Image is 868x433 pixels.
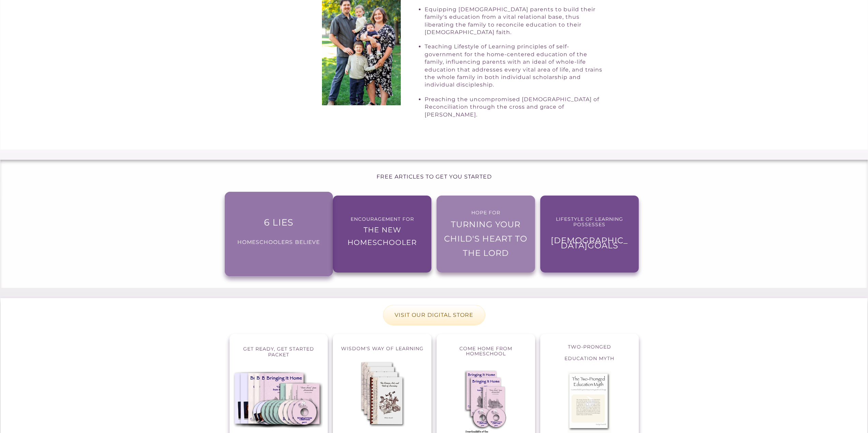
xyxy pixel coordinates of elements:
[264,217,293,228] span: 6 lies
[568,344,611,350] span: Two-Pronged
[425,96,604,125] li: Preaching the uncompromised [DEMOGRAPHIC_DATA] of Reconciliation through the cross and grace of [...
[351,216,414,222] span: Encouragement for
[8,167,860,187] p: FREE ARTICLES TO GET YOU STARTED
[588,241,618,250] span: Goals
[459,345,512,357] span: Come Home from Homeschool
[425,43,604,95] li: Teaching Lifestyle of Learning principles of self-government for the home-centered education of t...
[551,235,628,250] span: [DEMOGRAPHIC_DATA]
[348,226,417,247] span: the new homeschooler
[444,219,527,258] span: turning your child's heart to the Lord
[341,345,424,352] span: Wisdom's Way of Learning
[471,210,500,216] span: hope for
[243,346,314,358] span: Get Ready, Get Started packet
[564,355,614,361] span: Education myth
[237,238,320,245] span: homeschoolers believe
[383,305,485,325] p: VISIT OUR DIGITAL STORE
[556,216,623,228] span: Lifestyle of Learning possesses
[425,6,604,43] li: Equipping [DEMOGRAPHIC_DATA] parents to build their family's education from a vital relational ba...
